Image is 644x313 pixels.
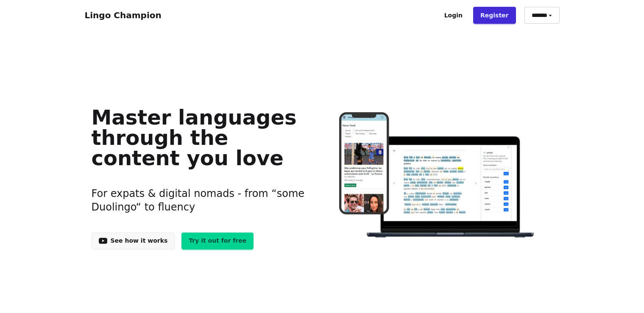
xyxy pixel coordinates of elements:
[473,7,516,24] a: Register
[85,10,162,20] a: Lingo Champion
[92,107,309,168] h1: Master languages through the content you love
[437,7,470,24] a: Login
[92,233,175,249] a: See how it works
[181,233,254,249] a: Try it out for free
[322,112,552,239] img: Learn languages online
[92,177,309,224] h3: For expats & digital nomads - from “some Duolingo“ to fluency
